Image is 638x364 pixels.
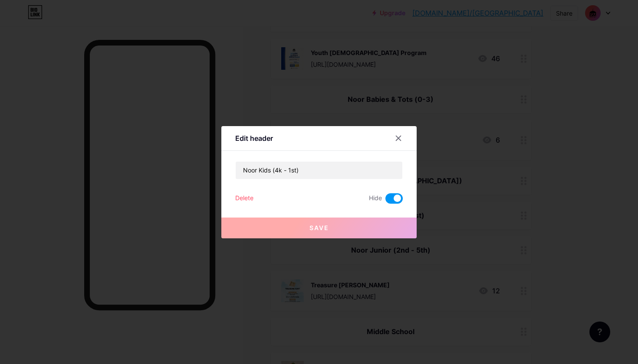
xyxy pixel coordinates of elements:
div: Edit header [235,133,273,143]
input: Title [236,162,402,179]
div: Delete [235,193,253,204]
span: Hide [369,193,382,204]
span: Save [309,224,329,231]
button: Save [221,218,417,238]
